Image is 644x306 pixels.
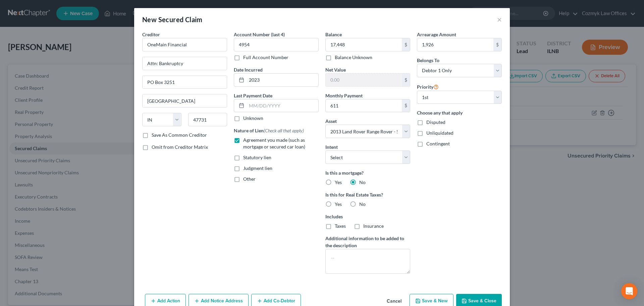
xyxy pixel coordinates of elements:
span: No [359,179,366,185]
span: Agreement you made (such as mortgage or secured car loan) [243,137,305,149]
label: Intent [325,143,338,150]
label: Full Account Number [243,54,288,61]
div: $ [402,74,410,86]
span: Statutory lien [243,155,271,160]
div: $ [402,99,410,112]
input: Enter city... [143,94,227,107]
div: $ [402,38,410,51]
input: 0.00 [326,74,402,86]
span: Yes [335,201,342,207]
label: Is this a mortgage? [325,169,410,176]
label: Arrearage Amount [417,31,456,38]
span: Contingent [426,141,450,146]
input: 0.00 [326,38,402,51]
span: Insurance [363,223,384,229]
input: 0.00 [326,99,402,112]
label: Nature of Lien [234,127,304,134]
input: Enter zip... [188,113,227,126]
label: Includes [325,213,410,220]
label: Date Incurred [234,66,263,73]
span: Yes [335,179,342,185]
label: Balance Unknown [335,54,372,61]
span: Unliquidated [426,130,453,136]
input: 0.00 [417,38,493,51]
label: Last Payment Date [234,92,272,99]
input: MM/DD/YYYY [247,74,318,86]
span: (Check all that apply) [264,128,304,133]
label: Monthly Payment [325,92,363,99]
span: Omit from Creditor Matrix [152,144,208,150]
button: × [497,15,502,24]
label: Priority [417,83,439,91]
input: Search creditor by name... [142,38,227,51]
span: Creditor [142,32,160,37]
label: Unknown [243,115,263,122]
span: Judgment lien [243,165,272,171]
input: XXXX [234,38,319,51]
span: Asset [325,118,337,124]
span: Other [243,176,256,182]
div: $ [493,38,501,51]
span: Belongs To [417,57,439,63]
span: Taxes [335,223,346,229]
div: Open Intercom Messenger [621,283,637,299]
span: No [359,201,366,207]
input: MM/DD/YYYY [247,99,318,112]
input: Apt, Suite, etc... [143,76,227,89]
label: Choose any that apply [417,109,502,116]
label: Account Number (last 4) [234,31,285,38]
label: Net Value [325,66,346,73]
div: New Secured Claim [142,15,203,24]
span: Disputed [426,119,445,125]
label: Additional information to be added to the description [325,235,410,249]
label: Balance [325,31,342,38]
input: Enter address... [143,57,227,70]
label: Is this for Real Estate Taxes? [325,191,410,198]
label: Save As Common Creditor [152,132,207,138]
